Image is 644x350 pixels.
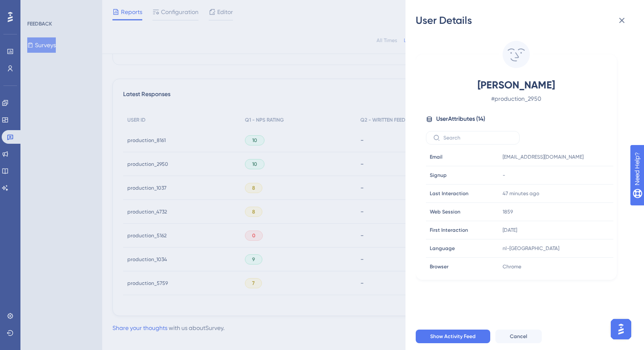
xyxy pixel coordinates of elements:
[430,190,469,197] span: Last Interaction
[430,208,460,215] span: Web Session
[503,172,505,179] span: -
[503,227,517,233] time: [DATE]
[443,135,512,141] input: Search
[430,245,455,252] span: Language
[430,227,468,233] span: First Interaction
[441,78,591,92] span: [PERSON_NAME]
[510,333,527,340] span: Cancel
[436,114,485,124] span: User Attributes ( 14 )
[416,14,634,27] div: User Details
[608,316,634,342] iframe: UserGuiding AI Assistant Launcher
[503,191,539,196] time: 47 minutes ago
[503,208,513,215] span: 1859
[503,263,521,270] span: Chrome
[416,330,490,343] button: Show Activity Feed
[430,263,448,270] span: Browser
[503,154,584,160] span: [EMAIL_ADDRESS][DOMAIN_NAME]
[441,94,591,104] span: # production_2950
[430,172,447,179] span: Signup
[20,2,53,12] span: Need Help?
[495,330,542,343] button: Cancel
[503,245,559,252] span: nl-[GEOGRAPHIC_DATA]
[430,154,443,160] span: Email
[430,333,476,340] span: Show Activity Feed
